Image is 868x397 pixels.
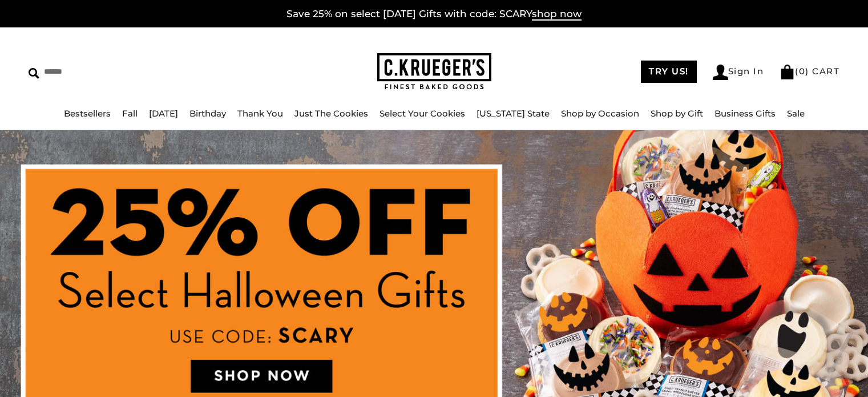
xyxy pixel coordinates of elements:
img: Account [713,65,728,80]
a: Sale [787,108,805,119]
span: shop now [532,8,582,21]
img: Bag [780,65,795,79]
a: Select Your Cookies [380,108,465,119]
img: C.KRUEGER'S [377,53,491,90]
img: Search [29,68,39,79]
a: Bestsellers [64,108,111,119]
a: Shop by Occasion [561,108,639,119]
a: [US_STATE] State [477,108,550,119]
a: TRY US! [641,61,697,83]
a: Save 25% on select [DATE] Gifts with code: SCARYshop now [286,8,582,21]
a: Shop by Gift [651,108,703,119]
a: Sign In [713,65,764,80]
a: Thank You [237,108,283,119]
a: [DATE] [149,108,178,119]
a: (0) CART [780,66,839,77]
a: Birthday [189,108,226,119]
input: Search [29,63,221,81]
a: Fall [122,108,138,119]
a: Business Gifts [714,108,776,119]
a: Just The Cookies [294,108,368,119]
span: 0 [799,66,806,77]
